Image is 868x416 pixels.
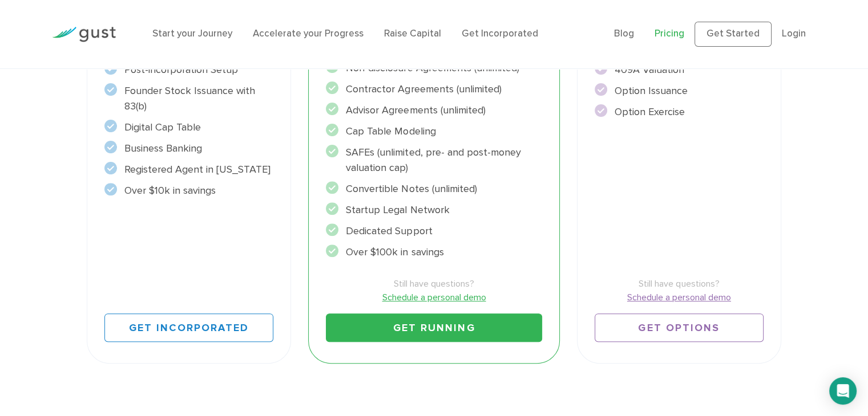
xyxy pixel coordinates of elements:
[326,145,542,176] li: SAFEs (unlimited, pre- and post-money valuation cap)
[104,141,274,156] li: Business Banking
[104,162,274,177] li: Registered Agent in [US_STATE]
[104,62,274,78] li: Post-incorporation Setup
[326,313,542,342] a: Get Running
[595,104,764,120] li: Option Exercise
[152,28,232,39] a: Start your Journey
[326,291,542,304] a: Schedule a personal demo
[326,223,542,239] li: Dedicated Support
[326,244,542,260] li: Over $100k in savings
[655,28,684,39] a: Pricing
[782,28,806,39] a: Login
[595,313,764,342] a: Get Options
[462,28,538,39] a: Get Incorporated
[326,181,542,197] li: Convertible Notes (unlimited)
[326,202,542,218] li: Startup Legal Network
[384,28,441,39] a: Raise Capital
[326,277,542,291] span: Still have questions?
[326,124,542,139] li: Cap Table Modeling
[614,28,634,39] a: Blog
[829,377,857,405] div: Open Intercom Messenger
[595,83,764,99] li: Option Issuance
[595,277,764,291] span: Still have questions?
[695,22,772,47] a: Get Started
[104,183,274,198] li: Over $10k in savings
[52,27,116,42] img: Gust Logo
[253,28,364,39] a: Accelerate your Progress
[326,81,542,97] li: Contractor Agreements (unlimited)
[104,120,274,135] li: Digital Cap Table
[326,103,542,118] li: Advisor Agreements (unlimited)
[595,291,764,304] a: Schedule a personal demo
[595,62,764,78] li: 409A Valuation
[104,83,274,114] li: Founder Stock Issuance with 83(b)
[104,313,274,342] a: Get Incorporated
